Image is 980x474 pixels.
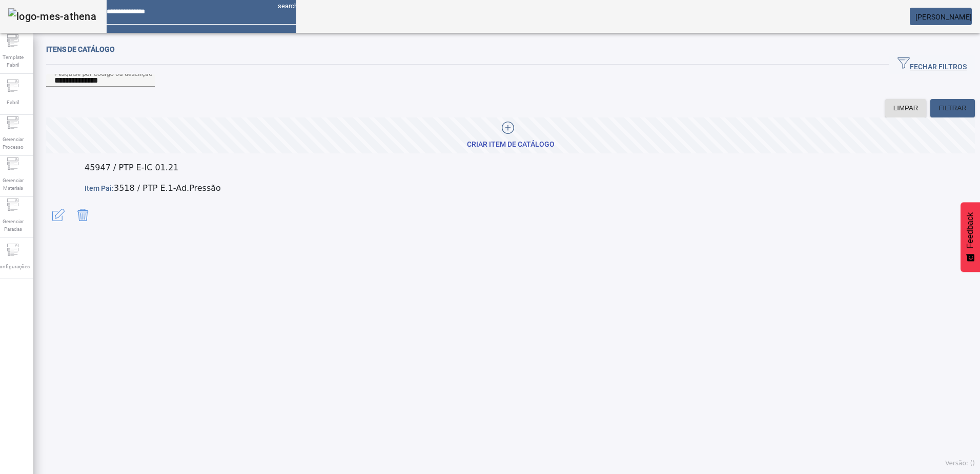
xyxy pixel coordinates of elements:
button: FILTRAR [930,99,975,117]
p: 45947 / PTP E-IC 01.21 [85,162,975,174]
button: CRIAR ITEM DE CATÁLOGO [46,117,975,153]
span: [PERSON_NAME] [915,13,972,21]
span: Itens de catálogo [46,45,115,53]
span: LIMPAR [893,103,918,113]
button: FECHAR FILTROS [889,55,975,74]
p: 3518 / PTP E.1-Ad.Pressão [85,182,975,194]
span: Fabril [4,95,22,109]
span: FILTRAR [938,103,967,113]
button: Feedback - Mostrar pesquisa [961,202,980,272]
mat-label: Pesquise por Código ou descrição [54,70,152,77]
span: Versão: () [945,460,975,467]
span: FECHAR FILTROS [897,57,967,72]
span: Feedback [966,212,975,248]
button: Delete [71,203,95,227]
img: logo-mes-athena [8,8,96,25]
button: LIMPAR [885,99,927,117]
span: Item Pai: [85,184,114,192]
div: CRIAR ITEM DE CATÁLOGO [467,140,555,150]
